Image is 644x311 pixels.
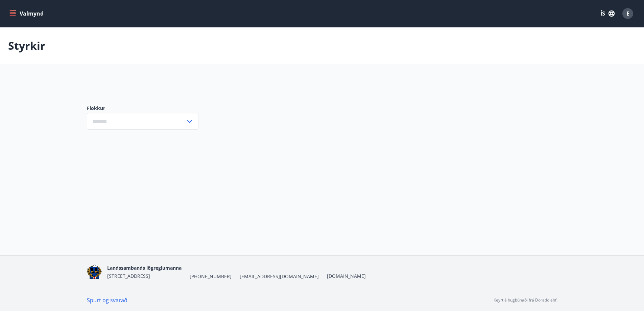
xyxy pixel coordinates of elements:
[327,273,366,279] a: [DOMAIN_NAME]
[107,273,150,279] span: [STREET_ADDRESS]
[626,10,629,17] span: E
[494,297,557,303] p: Keyrt á hugbúnaði frá Dorado ehf.
[8,38,45,53] p: Styrkir
[87,265,102,279] img: 1cqKbADZNYZ4wXUG0EC2JmCwhQh0Y6EN22Kw4FTY.png
[620,5,636,22] button: E
[8,7,46,20] button: menu
[240,273,319,280] span: [EMAIL_ADDRESS][DOMAIN_NAME]
[87,296,127,304] a: Spurt og svarað
[597,7,618,20] button: ÍS
[190,273,232,280] span: [PHONE_NUMBER]
[107,265,182,271] span: Landssambands lögreglumanna
[87,105,198,112] label: Flokkur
